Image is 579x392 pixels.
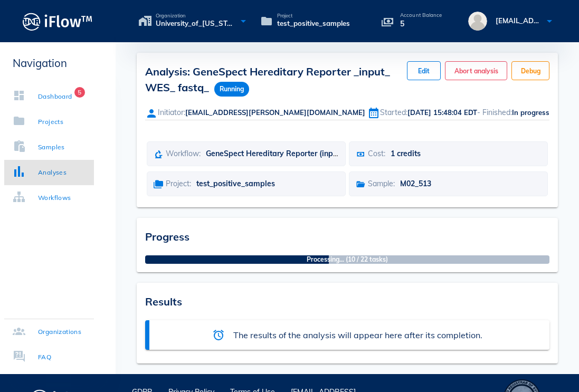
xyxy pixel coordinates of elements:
[277,13,350,18] span: Project
[206,149,431,158] span: GeneSpect Hereditary Reporter (input: [PERSON_NAME], fastq)
[156,13,236,18] span: Organization
[4,55,94,71] p: Navigation
[277,18,350,29] span: test_positive_samples
[520,67,540,75] span: Debug
[145,230,189,243] span: Progress
[454,67,498,75] span: Abort analysis
[380,108,407,117] span: Started:
[214,82,249,97] span: Running
[145,295,182,308] span: Results
[74,87,85,98] span: Badge
[400,179,431,188] span: M02_513
[38,193,71,203] div: Workflows
[368,179,395,188] span: Sample:
[38,327,81,337] div: Organizations
[477,108,512,117] span: - Finished:
[38,142,65,152] div: Samples
[38,117,63,127] div: Projects
[468,12,487,31] img: avatar.16069ca8.svg
[368,149,385,158] span: Cost:
[445,61,507,80] button: Abort analysis
[400,18,442,30] p: 5
[212,329,225,341] i: alarm
[407,108,477,117] span: [DATE] 15:48:04 EDT
[407,61,441,80] button: Edit
[38,91,72,102] div: Dashboard
[416,67,432,75] span: Edit
[526,339,566,379] iframe: Drift Widget Chat Controller
[512,108,549,117] span: In progress
[185,108,365,117] span: [EMAIL_ADDRESS][PERSON_NAME][DOMAIN_NAME]
[145,65,390,94] span: Analysis: GeneSpect Hereditary Reporter _input_ WES_ fastq_
[38,167,67,178] div: Analyses
[166,149,201,158] span: Workflow:
[511,61,549,80] button: Debug
[156,18,236,29] span: University_of_[US_STATE]
[391,149,421,158] span: 1 credits
[38,352,51,362] div: FAQ
[400,13,442,18] p: Account Balance
[307,255,388,264] strong: Processing... (10 / 22 tasks)
[233,329,482,341] div: The results of the analysis will appear here after its completion.
[166,179,191,188] span: Project:
[158,108,185,117] span: Initiator:
[196,179,275,188] span: test_positive_samples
